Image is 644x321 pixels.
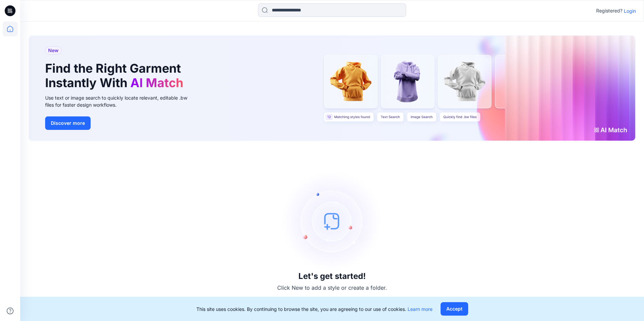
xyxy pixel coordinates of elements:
p: Login [624,7,636,14]
p: Click New to add a style or create a folder. [277,284,387,292]
p: This site uses cookies. By continuing to browse the site, you are agreeing to our use of cookies. [196,306,432,313]
p: Registered? [596,7,622,15]
h3: Let's get started! [298,272,366,281]
button: Discover more [45,116,91,130]
h1: Find the Right Garment Instantly With [45,61,187,90]
button: Accept [441,302,468,316]
span: New [48,46,59,55]
span: AI Match [130,75,183,90]
img: empty-state-image.svg [282,171,383,272]
div: Use text or image search to quickly locate relevant, editable .bw files for faster design workflows. [45,94,197,108]
a: Learn more [408,306,432,312]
